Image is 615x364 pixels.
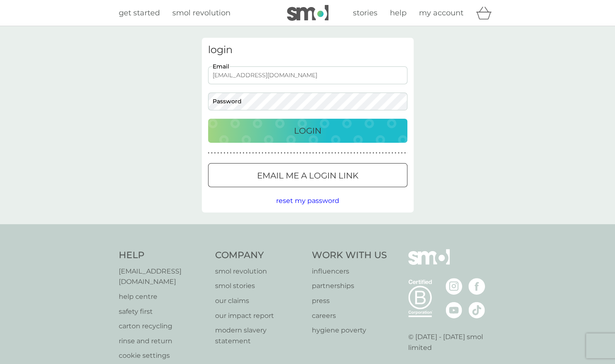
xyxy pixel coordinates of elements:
[325,151,327,155] p: ●
[119,350,207,361] a: cookie settings
[309,151,311,155] p: ●
[372,151,374,155] p: ●
[276,197,339,205] span: reset my password
[312,296,387,306] a: press
[208,119,407,143] button: Login
[215,281,304,291] a: smol stories
[408,332,497,353] p: © [DATE] - [DATE] smol limited
[312,281,387,291] a: partnerships
[312,310,387,321] a: careers
[240,151,241,155] p: ●
[208,163,407,187] button: Email me a login link
[328,151,330,155] p: ●
[119,321,207,332] p: carton recycling
[390,7,407,19] a: help
[390,8,407,17] span: help
[119,249,207,262] h4: Help
[300,151,301,155] p: ●
[243,151,244,155] p: ●
[312,266,387,277] a: influencers
[227,151,228,155] p: ●
[268,151,270,155] p: ●
[281,151,282,155] p: ●
[401,151,403,155] p: ●
[262,151,263,155] p: ●
[394,151,396,155] p: ●
[172,7,230,19] a: smol revolution
[468,278,485,295] img: visit the smol Facebook page
[392,151,393,155] p: ●
[284,151,286,155] p: ●
[404,151,406,155] p: ●
[221,151,222,155] p: ●
[369,151,371,155] p: ●
[172,8,230,17] span: smol revolution
[119,7,160,19] a: get started
[255,151,257,155] p: ●
[249,151,251,155] p: ●
[119,266,207,287] p: [EMAIL_ADDRESS][DOMAIN_NAME]
[233,151,235,155] p: ●
[357,151,358,155] p: ●
[230,151,232,155] p: ●
[276,195,339,206] button: reset my password
[312,325,387,336] p: hygiene poverty
[476,5,497,21] div: basket
[388,151,390,155] p: ●
[215,296,304,306] a: our claims
[215,310,304,321] p: our impact report
[306,151,308,155] p: ●
[215,325,304,346] a: modern slavery statement
[379,151,380,155] p: ●
[446,302,462,318] img: visit the smol Youtube page
[303,151,304,155] p: ●
[376,151,377,155] p: ●
[335,151,336,155] p: ●
[252,151,254,155] p: ●
[353,151,355,155] p: ●
[363,151,365,155] p: ●
[215,249,304,262] h4: Company
[468,302,485,318] img: visit the smol Tiktok page
[277,151,279,155] p: ●
[353,8,377,17] span: stories
[419,7,463,19] a: my account
[119,291,207,302] p: help centre
[341,151,343,155] p: ●
[322,151,323,155] p: ●
[215,266,304,277] a: smol revolution
[119,336,207,347] a: rinse and return
[296,151,298,155] p: ●
[382,151,384,155] p: ●
[290,151,292,155] p: ●
[398,151,399,155] p: ●
[208,44,407,56] h3: login
[419,8,463,17] span: my account
[287,151,289,155] p: ●
[408,249,450,277] img: smol
[312,249,387,262] h4: Work With Us
[312,151,314,155] p: ●
[265,151,267,155] p: ●
[259,151,260,155] p: ●
[257,169,358,182] p: Email me a login link
[274,151,276,155] p: ●
[446,278,462,295] img: visit the smol Instagram page
[344,151,345,155] p: ●
[236,151,238,155] p: ●
[211,151,213,155] p: ●
[360,151,362,155] p: ●
[119,306,207,317] p: safety first
[366,151,368,155] p: ●
[316,151,317,155] p: ●
[246,151,247,155] p: ●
